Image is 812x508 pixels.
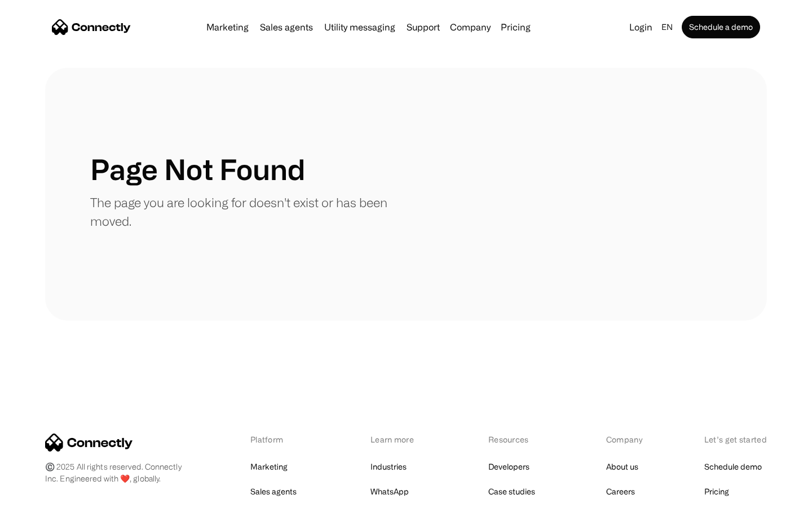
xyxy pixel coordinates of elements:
[23,488,68,504] ul: Language list
[255,23,317,32] a: Sales agents
[488,459,529,475] a: Developers
[11,487,68,504] aside: Language selected: English
[250,459,288,475] a: Marketing
[606,484,635,500] a: Careers
[90,193,406,230] p: The page you are looking for doesn't exist or has been moved.
[661,19,673,35] div: en
[488,433,548,445] div: Resources
[370,484,409,500] a: WhatsApp
[250,433,312,445] div: Platform
[370,433,430,445] div: Learn more
[606,459,638,475] a: About us
[488,484,535,500] a: Case studies
[606,433,646,445] div: Company
[704,433,767,445] div: Let’s get started
[625,19,657,35] a: Login
[704,459,762,475] a: Schedule demo
[202,23,253,32] a: Marketing
[402,23,444,32] a: Support
[90,152,305,186] h1: Page Not Found
[370,459,407,475] a: Industries
[704,484,729,500] a: Pricing
[496,23,535,32] a: Pricing
[320,23,400,32] a: Utility messaging
[450,19,491,35] div: Company
[250,484,297,500] a: Sales agents
[682,16,760,38] a: Schedule a demo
